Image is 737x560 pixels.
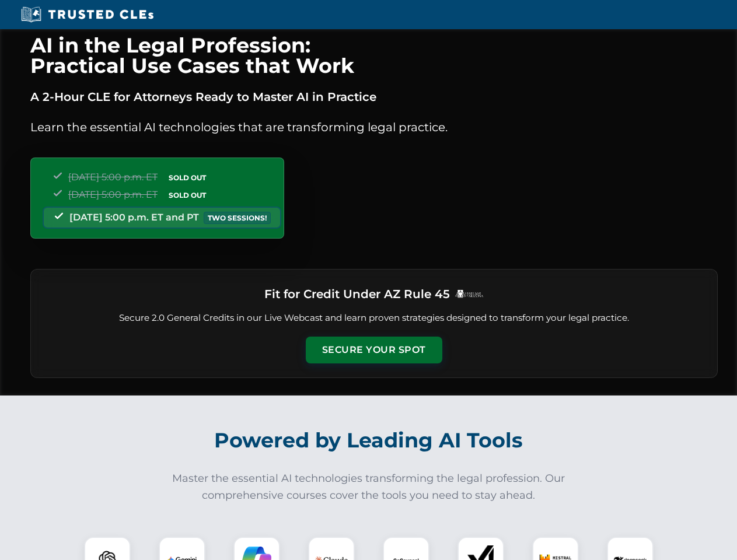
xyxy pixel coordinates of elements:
[165,470,573,504] p: Master the essential AI technologies transforming the legal profession. Our comprehensive courses...
[68,189,158,200] span: [DATE] 5:00 p.m. ET
[306,337,442,363] button: Secure Your Spot
[264,283,450,304] h3: Fit for Credit Under AZ Rule 45
[455,289,484,298] img: Logo
[30,87,718,106] p: A 2-Hour CLE for Attorneys Ready to Master AI in Practice
[165,171,210,184] span: SOLD OUT
[18,6,157,23] img: Trusted CLEs
[30,35,718,76] h1: AI in the Legal Profession: Practical Use Cases that Work
[30,118,718,136] p: Learn the essential AI technologies that are transforming legal practice.
[45,311,703,325] p: Secure 2.0 General Credits in our Live Webcast and learn proven strategies designed to transform ...
[46,420,692,461] h2: Powered by Leading AI Tools
[68,171,158,183] span: [DATE] 5:00 p.m. ET
[165,189,210,201] span: SOLD OUT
